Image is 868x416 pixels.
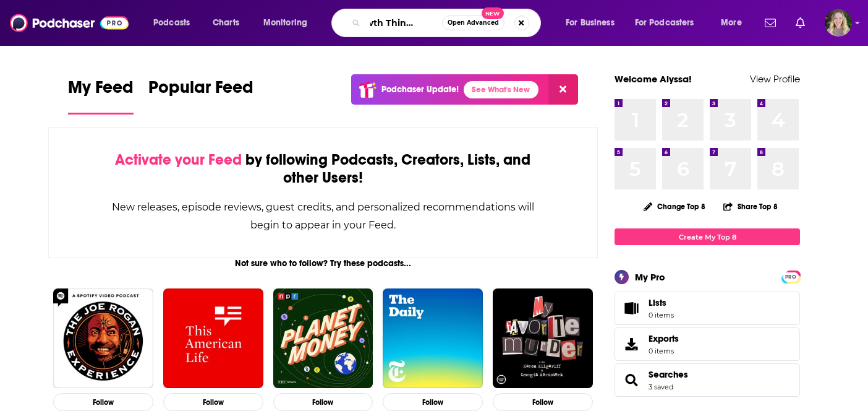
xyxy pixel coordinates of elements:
[464,81,538,98] a: See What's New
[343,9,553,37] div: Search podcasts, credits, & more...
[723,194,778,219] button: Share Top 8
[273,393,373,411] button: Follow
[649,333,679,344] span: Exports
[111,151,535,187] div: by following Podcasts, Creators, Lists, and other Users!
[145,13,206,33] button: open menu
[68,77,134,115] a: My Feed
[53,288,153,389] img: The Joe Rogan Experience
[615,363,800,397] span: Searches
[493,393,593,411] button: Follow
[635,14,694,32] span: For Podcasters
[649,297,674,308] span: Lists
[721,14,742,32] span: More
[263,14,307,32] span: Monitoring
[649,383,673,391] a: 3 saved
[493,288,593,389] img: My Favorite Murder with Karen Kilgariff and Georgia Hardstark
[619,300,644,317] span: Lists
[619,336,644,353] span: Exports
[636,199,713,214] button: Change Top 8
[381,84,459,95] p: Podchaser Update!
[635,271,665,283] div: My Pro
[68,77,134,105] span: My Feed
[115,150,242,169] span: Activate your Feed
[213,14,239,32] span: Charts
[783,272,798,281] a: PRO
[557,13,630,33] button: open menu
[153,14,190,32] span: Podcasts
[53,393,153,411] button: Follow
[163,393,263,411] button: Follow
[825,9,852,37] button: Show profile menu
[482,7,504,19] span: New
[48,258,598,269] div: Not sure who to follow? Try these podcasts...
[791,12,810,33] a: Show notifications dropdown
[649,297,666,308] span: Lists
[712,13,757,33] button: open menu
[365,13,442,33] input: Search podcasts, credits, & more...
[627,13,712,33] button: open menu
[783,272,798,282] span: PRO
[148,77,253,105] span: Popular Feed
[255,13,323,33] button: open menu
[273,288,373,389] img: Planet Money
[615,228,800,245] a: Create My Top 8
[825,9,852,37] span: Logged in as lauren19365
[383,393,483,411] button: Follow
[10,11,129,35] img: Podchaser - Follow, Share and Rate Podcasts
[760,12,781,33] a: Show notifications dropdown
[825,9,852,37] img: User Profile
[566,14,615,32] span: For Business
[383,288,483,389] img: The Daily
[649,369,688,380] a: Searches
[615,327,800,361] a: Exports
[448,20,499,26] span: Open Advanced
[615,292,800,325] a: Lists
[163,288,263,389] img: This American Life
[619,371,644,389] a: Searches
[615,73,692,85] a: Welcome Alyssa!
[649,347,679,355] span: 0 items
[750,73,800,85] a: View Profile
[205,13,247,33] a: Charts
[111,198,535,234] div: New releases, episode reviews, guest credits, and personalized recommendations will begin to appe...
[442,15,504,30] button: Open AdvancedNew
[649,311,674,319] span: 0 items
[148,77,253,115] a: Popular Feed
